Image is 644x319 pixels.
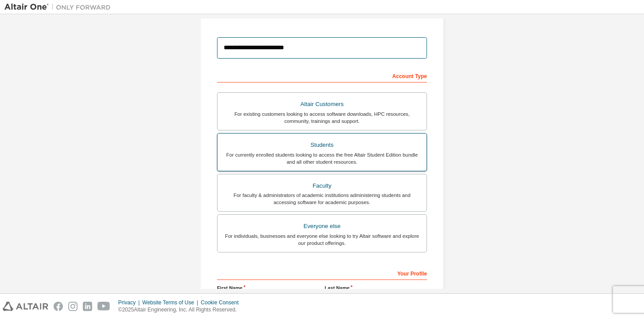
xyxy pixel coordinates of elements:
div: For faculty & administrators of academic institutions administering students and accessing softwa... [223,192,421,206]
div: Cookie Consent [201,299,244,306]
div: Altair Customers [223,98,421,110]
div: Privacy [118,299,142,306]
div: For currently enrolled students looking to access the free Altair Student Edition bundle and all ... [223,151,421,165]
div: Website Terms of Use [142,299,201,306]
div: Your Profile [217,266,427,280]
img: altair_logo.svg [3,302,48,311]
img: Altair One [4,3,115,12]
div: For individuals, businesses and everyone else looking to try Altair software and explore our prod... [223,232,421,247]
label: First Name [217,284,319,291]
label: Last Name [325,284,427,291]
div: Students [223,139,421,151]
div: Account Type [217,68,427,83]
p: © 2025 Altair Engineering, Inc. All Rights Reserved. [118,306,244,314]
img: linkedin.svg [83,302,92,311]
img: facebook.svg [54,302,63,311]
div: Everyone else [223,220,421,232]
div: For existing customers looking to access software downloads, HPC resources, community, trainings ... [223,110,421,125]
img: youtube.svg [97,302,110,311]
img: instagram.svg [68,302,78,311]
div: Faculty [223,180,421,192]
